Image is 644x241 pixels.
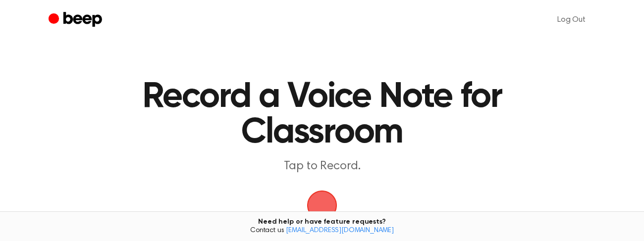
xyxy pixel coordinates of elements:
a: [EMAIL_ADDRESS][DOMAIN_NAME] [286,227,394,234]
a: Beep [49,10,105,30]
a: Log Out [547,8,595,32]
img: Beep Logo [307,191,337,220]
span: Contact us [6,227,638,236]
p: Tap to Record. [132,158,512,175]
h1: Record a Voice Note for Classroom [107,79,537,150]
